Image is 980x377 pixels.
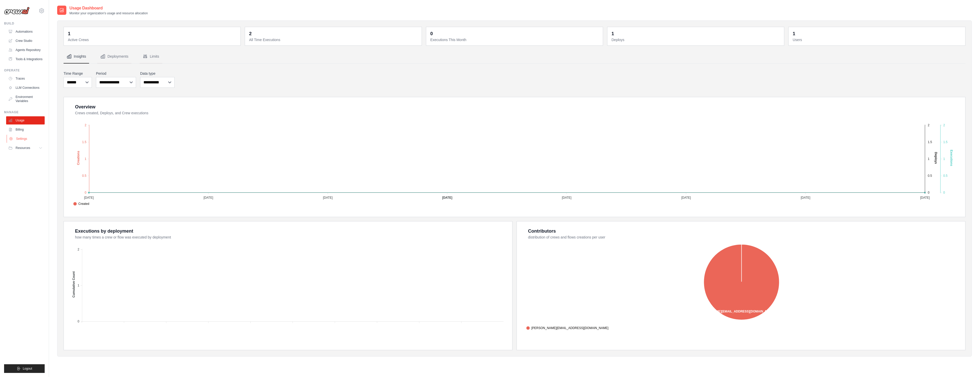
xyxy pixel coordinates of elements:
span: Resources [16,146,30,150]
button: Deployments [97,50,131,64]
div: 0 [430,30,433,37]
tspan: [DATE] [681,196,691,199]
dt: how many times a crew or flow was executed by deployment [75,235,506,240]
tspan: 1 [928,157,929,161]
tspan: [DATE] [203,196,213,199]
tspan: [DATE] [323,196,333,199]
tspan: [DATE] [920,196,930,199]
div: 2 [249,30,252,37]
text: Cumulative Count [72,271,76,298]
tspan: 0.5 [928,174,932,178]
dt: Crews created, Deploys, and Crew executions [75,110,959,116]
p: Monitor your organization's usage and resource allocation [69,11,148,15]
div: 1 [68,30,70,37]
span: Logout [23,367,32,371]
div: Overview [75,103,95,110]
a: Settings [7,135,45,143]
a: Usage [6,116,45,124]
nav: Tabs [64,50,965,64]
label: Data type [140,71,175,76]
a: Automations [6,28,45,36]
tspan: 0 [928,191,929,194]
dt: Executions This Month [430,37,600,42]
dt: All Time Executions [249,37,419,42]
tspan: 2 [85,123,87,127]
tspan: 0 [943,191,945,194]
span: [PERSON_NAME][EMAIL_ADDRESS][DOMAIN_NAME] [526,326,608,330]
text: Deploys [934,152,938,164]
tspan: 1.5 [943,140,948,144]
div: Contributors [528,228,556,235]
tspan: [DATE] [801,196,810,199]
div: 1 [793,30,795,37]
text: Creations [77,151,80,165]
a: Agents Repository [6,46,45,54]
dt: Active Crews [68,37,237,42]
label: Period [96,71,136,76]
tspan: 2 [943,123,945,127]
a: Crew Studio [6,37,45,45]
tspan: [DATE] [562,196,571,199]
tspan: [DATE] [84,196,94,199]
button: Logout [4,364,45,373]
div: Operate [4,68,45,72]
div: Build [4,21,45,26]
button: Insights [64,50,89,64]
h2: Usage Dashboard [69,5,148,11]
a: Billing [6,125,45,134]
a: Tools & Integrations [6,55,45,63]
tspan: 1.5 [82,140,87,144]
a: Environment Variables [6,93,45,105]
tspan: 1 [78,284,79,287]
tspan: 1 [85,157,87,161]
label: Time Range [64,71,92,76]
tspan: 1 [943,157,945,161]
button: Limits [140,50,162,64]
div: Executions by deployment [75,228,133,235]
button: Resources [6,144,45,152]
tspan: 0.5 [943,174,948,178]
text: Executions [950,150,953,166]
dt: Users [793,37,962,42]
tspan: 1.5 [928,140,932,144]
div: Manage [4,110,45,114]
tspan: 0 [78,320,79,323]
tspan: [DATE] [442,196,452,199]
a: Traces [6,74,45,83]
tspan: 0 [85,191,87,194]
tspan: 2 [928,123,929,127]
a: LLM Connections [6,84,45,92]
tspan: 2 [78,248,79,251]
img: Logo [4,7,30,15]
dt: Deploys [611,37,781,42]
div: 1 [611,30,614,37]
span: Created [73,202,89,206]
tspan: 0.5 [82,174,87,178]
dt: distribution of crews and flows creations per user [528,235,959,240]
